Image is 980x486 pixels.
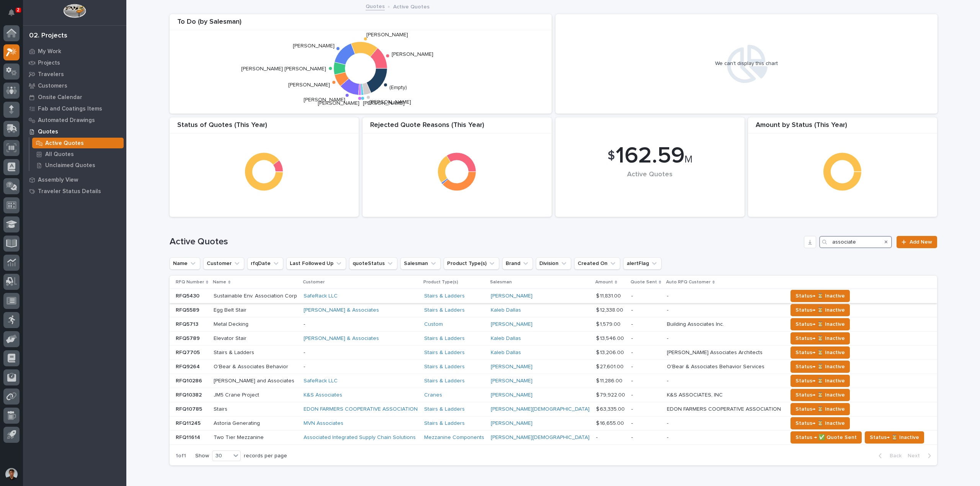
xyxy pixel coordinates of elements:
[304,378,338,384] a: SafeRack LLC
[444,257,499,270] button: Product Type(s)
[214,306,248,314] p: Egg Belt Stair
[214,405,229,413] p: Stairs
[910,239,932,245] span: Add New
[214,433,265,441] p: Two Tier Mezzanine
[667,390,724,398] p: K&S ASSOCIATES, INC
[400,257,441,270] button: Salesman
[491,420,532,427] a: [PERSON_NAME]
[536,257,571,270] button: Division
[791,332,850,345] button: Status→ ⏳ Inactive
[623,257,661,270] button: alertFlag
[170,236,801,247] h1: Active Quotes
[286,257,346,270] button: Last Followed Up
[502,257,533,270] button: Brand
[38,60,60,67] p: Projects
[318,101,359,106] text: [PERSON_NAME]
[667,291,670,299] p: -
[491,307,521,314] a: Kaleb Dallas
[791,403,850,415] button: Status→ ⏳ Inactive
[23,68,126,80] a: Travelers
[748,121,937,134] div: Amount by Status (This Year)
[304,335,379,342] a: [PERSON_NAME] & Associates
[574,257,620,270] button: Created On
[424,364,465,370] a: Stairs & Ladders
[38,117,95,124] p: Automated Drawings
[3,466,20,482] button: users-avatar
[170,289,937,303] tr: RFQ5430RFQ5430 Sustainable Env. Association CorpSustainable Env. Association Corp SafeRack LLC St...
[630,278,657,286] p: Quote Sent
[23,114,126,126] a: Automated Drawings
[667,376,670,384] p: -
[366,33,408,38] text: [PERSON_NAME]
[631,378,661,384] p: -
[212,452,231,460] div: 30
[363,101,405,106] text: [PERSON_NAME]
[596,362,625,370] p: $ 27,601.00
[176,433,202,441] p: RFQ11614
[667,306,670,314] p: -
[392,52,433,57] text: [PERSON_NAME]
[795,376,845,385] span: Status→ ⏳ Inactive
[795,334,845,343] span: Status→ ⏳ Inactive
[170,374,937,388] tr: RFQ10286RFQ10286 [PERSON_NAME] and Associates[PERSON_NAME] and Associates SafeRack LLC Stairs & L...
[38,83,67,89] p: Customers
[791,318,850,330] button: Status→ ⏳ Inactive
[596,306,625,314] p: $ 12,338.00
[631,349,661,356] p: -
[304,293,338,299] a: SafeRack LLC
[424,392,442,398] a: Cranes
[667,419,670,427] p: -
[304,434,416,441] a: Associated Integrated Supply Chain Solutions
[170,360,937,374] tr: RFQ9264RFQ9264 O'Bear & Associates BehaviorO'Bear & Associates Behavior -Stairs & Ladders [PERSON...
[631,321,661,328] p: -
[424,321,443,328] a: Custom
[366,2,385,10] a: Quotes
[213,278,226,286] p: Name
[667,334,670,342] p: -
[214,291,299,299] p: Sustainable Env. Association Corp
[29,138,126,148] a: Active Quotes
[631,335,661,342] p: -
[38,188,101,195] p: Traveler Status Details
[288,82,330,88] text: [PERSON_NAME]
[214,348,256,356] p: Stairs & Ladders
[424,406,465,413] a: Stairs & Ladders
[596,348,626,356] p: $ 13,206.00
[393,2,430,10] p: Active Quotes
[23,174,126,185] a: Assembly View
[491,321,532,328] a: [PERSON_NAME]
[791,431,862,444] button: Status → ✅ Quote Sent
[491,378,532,384] a: [PERSON_NAME]
[667,320,725,328] p: Building Associates Inc.
[423,278,458,286] p: Product Type(s)
[897,236,937,248] a: Add New
[791,290,850,302] button: Status→ ⏳ Inactive
[23,185,126,197] a: Traveler Status Details
[885,452,902,459] span: Back
[349,257,397,270] button: quoteStatus
[667,405,782,413] p: EDON FARMERS COOPERATIVE ASSOCIATION
[631,420,661,427] p: -
[596,405,626,413] p: $ 63,335.00
[389,85,407,91] text: (Empty)
[369,99,411,105] text: [PERSON_NAME]
[170,402,937,416] tr: RFQ10785RFQ10785 StairsStairs EDON FARMERS COOPERATIVE ASSOCIATION Stairs & Ladders [PERSON_NAME]...
[596,433,599,441] p: -
[38,48,61,55] p: My Work
[596,291,622,299] p: $ 11,831.00
[631,392,661,398] p: -
[170,431,937,445] tr: RFQ11614RFQ11614 Two Tier MezzanineTwo Tier Mezzanine Associated Integrated Supply Chain Solution...
[905,452,937,459] button: Next
[176,362,201,370] p: RFQ9264
[170,388,937,402] tr: RFQ10382RFQ10382 JM5 Crane ProjectJM5 Crane Project K&S Associates Cranes [PERSON_NAME] $ 79,922....
[241,66,326,72] text: [PERSON_NAME] [PERSON_NAME]
[170,121,359,134] div: Status of Quotes (This Year)
[29,160,126,171] a: Unclaimed Quotes
[596,376,624,384] p: $ 11,286.00
[170,18,552,31] div: To Do (by Salesman)
[791,375,850,387] button: Status→ ⏳ Inactive
[568,171,732,195] div: Active Quotes
[304,392,342,398] a: K&S Associates
[170,332,937,346] tr: RFQ5789RFQ5789 Elevator StairElevator Stair [PERSON_NAME] & Associates Stairs & Ladders Kaleb Dal...
[631,293,661,299] p: -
